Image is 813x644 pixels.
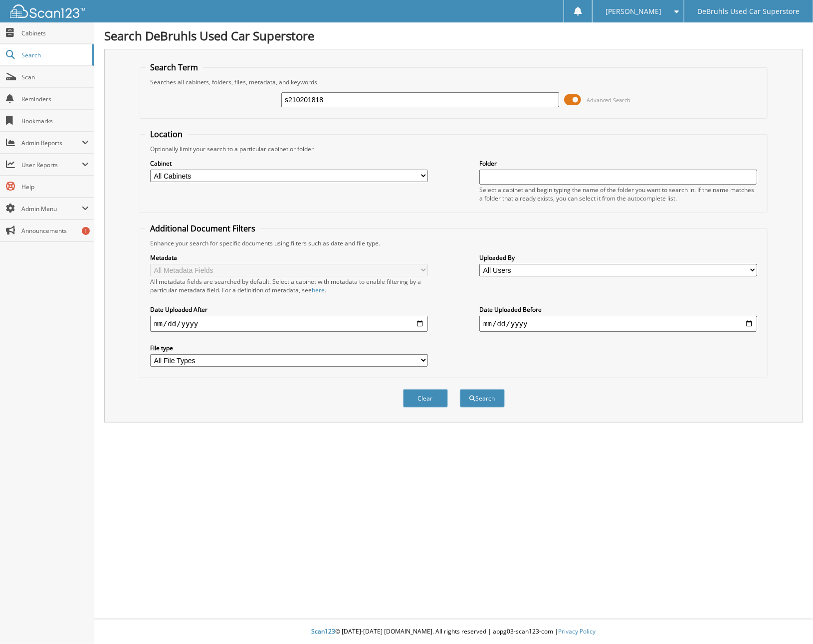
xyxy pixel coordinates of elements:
img: scan123-logo-white.svg [10,4,85,18]
div: Searches all cabinets, folders, files, metadata, and keywords [145,78,762,86]
button: Clear [403,389,448,408]
button: Search [460,389,505,408]
span: [PERSON_NAME] [606,8,661,14]
div: All metadata fields are searched by default. Select a cabinet with metadata to enable filtering b... [150,277,428,294]
span: Scan [21,73,89,81]
label: Metadata [150,253,428,262]
div: Select a cabinet and begin typing the name of the folder you want to search in. If the name match... [479,186,757,203]
label: Date Uploaded After [150,305,428,314]
label: Cabinet [150,159,428,168]
h1: Search DeBruhls Used Car Superstore [104,27,803,44]
label: Folder [479,159,757,168]
span: Admin Reports [21,139,82,147]
span: Announcements [21,226,89,235]
span: Cabinets [21,29,89,37]
legend: Search Term [145,62,203,73]
span: Bookmarks [21,117,89,125]
span: Admin Menu [21,205,82,213]
label: File type [150,344,428,352]
legend: Location [145,129,188,140]
div: Optionally limit your search to a particular cabinet or folder [145,145,762,153]
div: Enhance your search for specific documents using filters such as date and file type. [145,239,762,247]
input: start [150,316,428,332]
div: © [DATE]-[DATE] [DOMAIN_NAME]. All rights reserved | appg03-scan123-com | [94,620,813,644]
span: DeBruhls Used Car Superstore [698,8,800,14]
a: Privacy Policy [559,627,596,636]
label: Date Uploaded Before [479,305,757,314]
iframe: Chat Widget [763,596,813,644]
a: here [312,286,325,294]
legend: Additional Document Filters [145,223,260,234]
span: Advanced Search [587,96,631,104]
span: Search [21,51,87,59]
span: Reminders [21,95,89,103]
span: Help [21,183,89,191]
input: end [479,316,757,332]
span: User Reports [21,161,82,169]
label: Uploaded By [479,253,757,262]
div: 1 [82,227,90,235]
span: Scan123 [312,627,336,636]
